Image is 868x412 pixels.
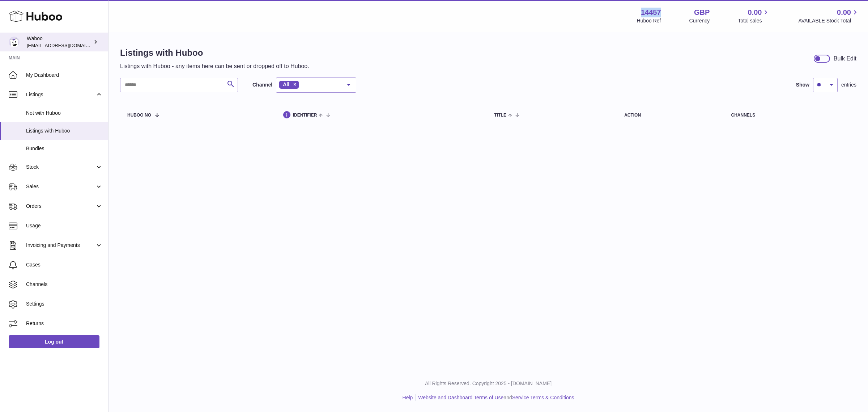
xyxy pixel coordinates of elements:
span: [EMAIL_ADDRESS][DOMAIN_NAME] [27,42,106,48]
label: Show [796,81,809,88]
a: Service Terms & Conditions [512,395,574,400]
p: Listings with Huboo - any items here can be sent or dropped off to Huboo. [120,62,309,70]
span: AVAILABLE Stock Total [798,17,859,24]
span: All [283,81,289,87]
li: and [416,394,574,401]
strong: 14457 [641,8,661,17]
span: Huboo no [127,113,151,118]
span: Settings [26,300,103,307]
span: Usage [26,222,103,229]
span: entries [841,81,856,88]
label: Channel [252,81,272,88]
p: All Rights Reserved. Copyright 2025 - [DOMAIN_NAME] [114,380,862,387]
div: Huboo Ref [637,17,661,24]
span: Bundles [26,145,103,152]
span: Sales [26,183,95,190]
h1: Listings with Huboo [120,47,309,59]
a: Website and Dashboard Terms of Use [418,395,503,400]
a: Log out [9,335,99,348]
div: Waboo [27,35,92,49]
div: channels [731,113,849,118]
span: Orders [26,203,95,210]
span: Invoicing and Payments [26,242,95,249]
a: 0.00 AVAILABLE Stock Total [798,8,859,24]
a: Help [403,395,413,400]
strong: GBP [694,8,710,17]
div: Bulk Edit [834,55,856,63]
span: Stock [26,164,95,171]
span: identifier [293,113,317,118]
span: Total sales [738,17,770,24]
span: 0.00 [748,8,762,17]
span: My Dashboard [26,72,103,79]
span: Cases [26,261,103,268]
span: 0.00 [837,8,851,17]
div: Currency [689,17,710,24]
span: title [494,113,506,118]
span: Returns [26,320,103,327]
span: Channels [26,281,103,288]
span: Listings [26,91,95,98]
span: Not with Huboo [26,110,103,117]
div: action [624,113,716,118]
a: 0.00 Total sales [738,8,770,24]
span: Listings with Huboo [26,127,103,134]
img: internalAdmin-14457@internal.huboo.com [9,37,20,47]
